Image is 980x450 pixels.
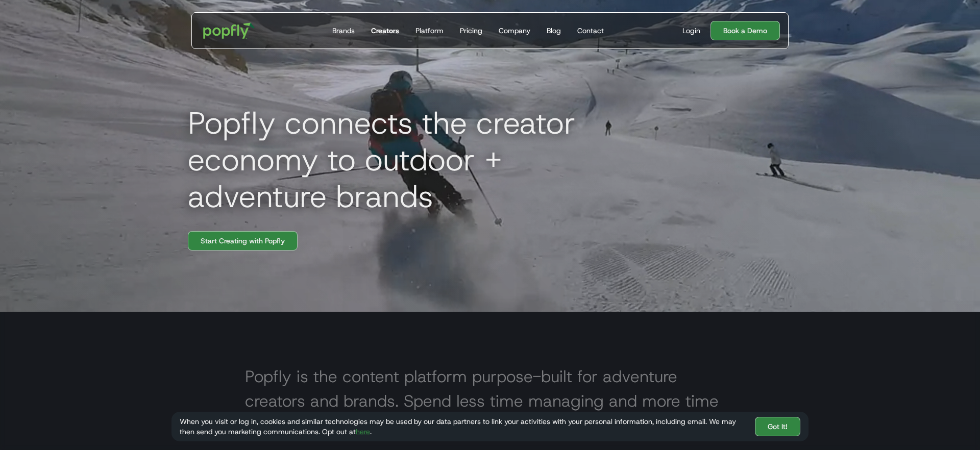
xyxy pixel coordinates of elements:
[188,231,298,251] a: Start Creating with Popfly
[371,26,399,36] div: Creators
[245,364,735,438] h2: Popfly is the content platform purpose-built for adventure creators and brands. Spend less time m...
[180,416,747,437] div: When you visit or log in, cookies and similar technologies may be used by our data partners to li...
[356,427,370,436] a: here
[573,13,608,48] a: Contact
[456,13,486,48] a: Pricing
[196,15,262,46] a: home
[495,13,534,48] a: Company
[682,26,700,36] div: Login
[460,26,482,36] div: Pricing
[499,26,530,36] div: Company
[577,26,604,36] div: Contact
[755,417,800,436] a: Got It!
[678,26,704,36] a: Login
[415,26,444,36] div: Platform
[547,26,561,36] div: Blog
[332,26,355,36] div: Brands
[180,105,639,215] h1: Popfly connects the creator economy to outdoor + adventure brands
[543,13,565,48] a: Blog
[367,13,403,48] a: Creators
[411,13,448,48] a: Platform
[710,21,780,40] a: Book a Demo
[328,13,359,48] a: Brands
